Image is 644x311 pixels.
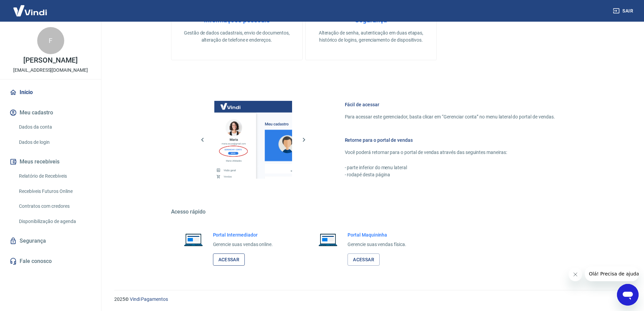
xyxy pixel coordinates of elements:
[345,164,555,171] p: - parte inferior do menu lateral
[213,241,273,248] p: Gerencie suas vendas online.
[314,231,342,248] img: Imagem de um notebook aberto
[214,101,292,179] img: Imagem da dashboard mostrando o botão de gerenciar conta na sidebar no lado esquerdo
[13,67,88,74] p: [EMAIL_ADDRESS][DOMAIN_NAME]
[345,113,555,120] p: Para acessar este gerenciador, basta clicar em “Gerenciar conta” no menu lateral do portal de ven...
[569,268,582,281] iframe: Fechar mensagem
[617,284,639,306] iframe: Botão para abrir a janela de mensagens
[4,5,57,10] span: Olá! Precisa de ajuda?
[316,29,426,44] p: Alteração de senha, autenticação em duas etapas, histórico de logins, gerenciamento de dispositivos.
[16,169,93,183] a: Relatório de Recebíveis
[8,0,52,21] img: Vindi
[348,231,406,238] h6: Portal Maquininha
[16,120,93,134] a: Dados da conta
[8,254,93,269] a: Fale conosco
[16,199,93,213] a: Contratos com credores
[37,27,64,54] div: F
[23,57,77,64] p: [PERSON_NAME]
[114,296,628,303] p: 2025 ©
[612,5,636,17] button: Sair
[345,171,555,178] p: - rodapé desta página
[16,215,93,228] a: Disponibilização de agenda
[348,241,406,248] p: Gerencie suas vendas física.
[345,101,555,108] h6: Fácil de acessar
[8,234,93,248] a: Segurança
[179,231,208,248] img: Imagem de um notebook aberto
[345,137,555,143] h6: Retorne para o portal de vendas
[16,184,93,198] a: Recebíveis Futuros Online
[8,105,93,120] button: Meu cadastro
[171,208,571,215] h5: Acesso rápido
[8,85,93,100] a: Início
[348,253,380,266] a: Acessar
[213,231,273,238] h6: Portal Intermediador
[16,135,93,149] a: Dados de login
[182,29,291,44] p: Gestão de dados cadastrais, envio de documentos, alteração de telefone e endereços.
[130,296,168,302] a: Vindi Pagamentos
[345,149,555,156] p: Você poderá retornar para o portal de vendas através das seguintes maneiras:
[213,253,245,266] a: Acessar
[585,266,639,281] iframe: Mensagem da empresa
[8,154,93,169] button: Meus recebíveis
